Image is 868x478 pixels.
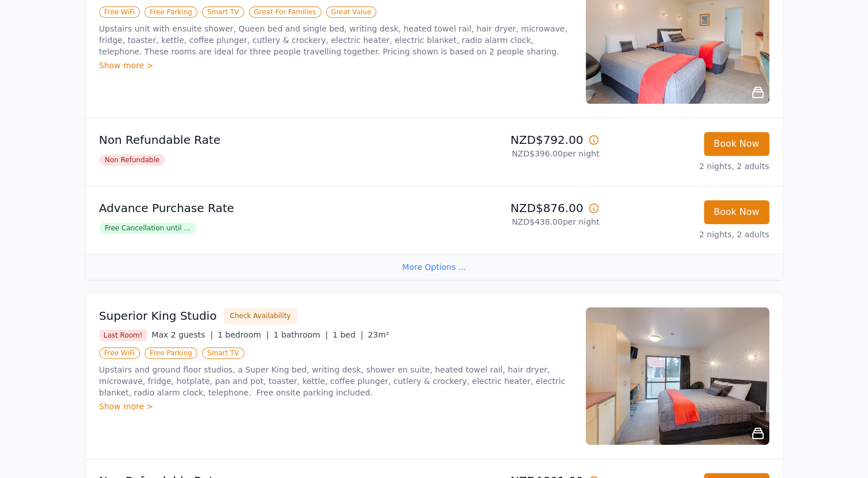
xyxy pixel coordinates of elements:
div: Show more > [99,401,572,412]
p: Upstairs unit with ensuite shower, Queen bed and single bed, writing desk, heated towel rail, hai... [99,23,572,57]
span: Non Refundable [99,154,166,166]
span: 1 bedroom | [217,330,269,339]
span: 1 bed | [333,330,363,339]
span: Free WiFi [99,6,141,18]
button: Book Now [704,200,769,224]
h3: Superior King Studio [99,308,217,324]
span: Last Room! [99,330,147,341]
div: More Options ... [85,254,783,280]
button: Book Now [704,132,769,156]
div: Show more > [99,60,572,71]
span: 23m² [368,330,389,339]
p: Upstairs and ground floor studios, a Super King bed, writing desk, shower en suite, heated towel ... [99,364,572,398]
span: Free Cancellation until ... [99,222,196,234]
p: NZD$792.00 [439,132,600,148]
p: NZD$438.00 per night [439,216,600,228]
span: Free WiFi [99,347,141,359]
p: 2 nights, 2 adults [609,229,769,240]
p: Non Refundable Rate [99,132,430,148]
button: Check Availability [224,307,297,324]
span: Free Parking [145,6,197,18]
span: 1 bathroom | [274,330,328,339]
p: NZD$876.00 [439,200,600,216]
p: NZD$396.00 per night [439,148,600,159]
p: Advance Purchase Rate [99,200,430,216]
span: Smart TV [202,6,244,18]
span: Free Parking [145,347,197,359]
p: 2 nights, 2 adults [609,160,769,172]
span: Great Value [326,6,376,18]
span: Max 2 guests | [151,330,213,339]
span: Smart TV [202,347,244,359]
span: Great For Families [249,6,321,18]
